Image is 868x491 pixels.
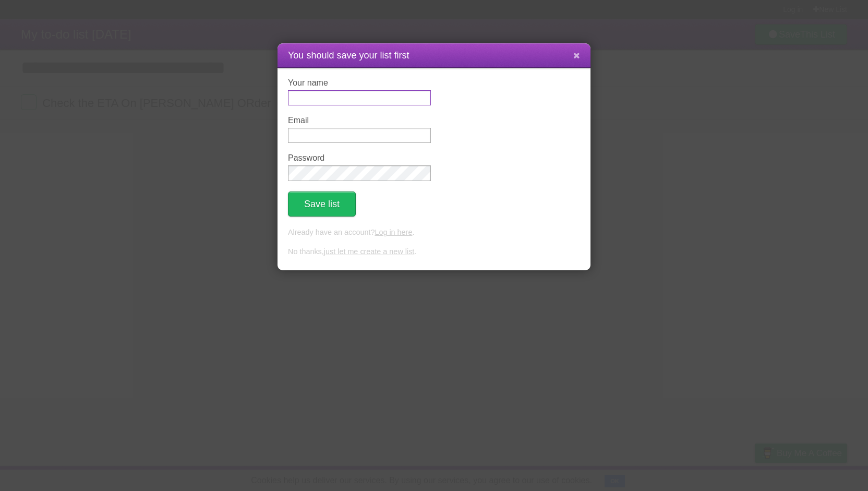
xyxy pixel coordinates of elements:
a: just let me create a new list [324,247,415,256]
h1: You should save your list first [288,49,580,63]
label: Password [288,153,431,163]
label: Your name [288,78,431,88]
button: Save list [288,191,356,217]
p: No thanks, . [288,246,580,258]
a: Log in here [375,228,412,236]
label: Email [288,116,431,125]
p: Already have an account? . [288,227,580,238]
